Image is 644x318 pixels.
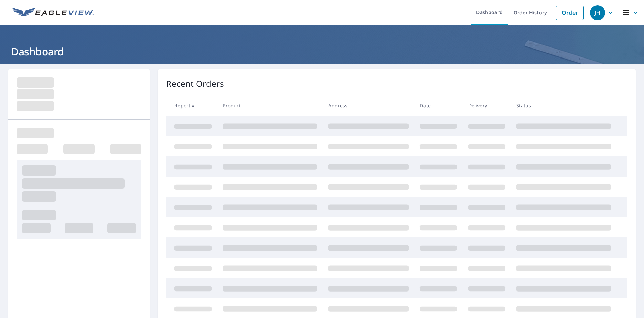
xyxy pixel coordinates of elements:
p: Recent Orders [166,77,224,90]
a: Order [556,6,584,20]
th: Delivery [463,95,511,116]
th: Status [511,95,616,116]
img: EV Logo [12,8,94,18]
th: Product [217,95,323,116]
th: Address [323,95,414,116]
h1: Dashboard [8,44,636,59]
div: JH [590,5,605,20]
th: Report # [166,95,217,116]
th: Date [414,95,462,116]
